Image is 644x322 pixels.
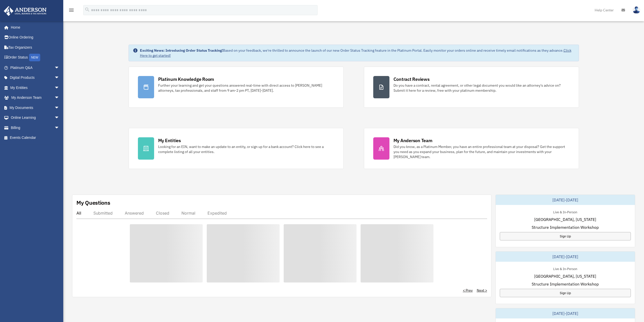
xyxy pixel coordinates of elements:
a: My Documentsarrow_drop_down [4,103,67,113]
div: Live & In-Person [549,209,581,214]
span: arrow_drop_down [54,123,65,133]
strong: Exciting News: Introducing Order Status Tracking! [140,48,223,53]
i: search [85,7,90,12]
a: Platinum Q&Aarrow_drop_down [4,63,67,73]
div: Based on your feedback, we're thrilled to announce the launch of our new Order Status Tracking fe... [140,48,575,58]
span: arrow_drop_down [54,83,65,93]
a: Platinum Knowledge Room Further your learning and get your questions answered real-time with dire... [129,67,344,108]
a: menu [68,9,74,13]
div: My Entities [158,137,181,144]
span: arrow_drop_down [54,63,65,73]
div: Looking for an EIN, want to make an update to an entity, or sign up for a bank account? Click her... [158,144,334,154]
a: My Entities Looking for an EIN, want to make an update to an entity, or sign up for a bank accoun... [129,128,344,169]
a: Next > [477,288,487,293]
div: All [76,211,81,216]
div: Live & In-Person [549,266,581,271]
a: My Anderson Teamarrow_drop_down [4,93,67,103]
span: arrow_drop_down [54,103,65,113]
div: [DATE]-[DATE] [496,308,635,318]
div: Submitted [93,211,113,216]
a: Tax Organizers [4,42,67,52]
a: My Entitiesarrow_drop_down [4,83,67,93]
div: [DATE]-[DATE] [496,252,635,262]
span: [GEOGRAPHIC_DATA], [US_STATE] [534,216,596,222]
a: Events Calendar [4,133,67,143]
div: Expedited [207,211,227,216]
div: Do you have a contract, rental agreement, or other legal document you would like an attorney's ad... [393,83,570,93]
div: Contract Reviews [393,76,430,82]
img: User Pic [633,6,640,14]
a: Sign Up [500,232,631,240]
span: arrow_drop_down [54,93,65,103]
a: Digital Productsarrow_drop_down [4,73,67,83]
a: Billingarrow_drop_down [4,123,67,133]
span: arrow_drop_down [54,113,65,123]
i: menu [68,7,74,13]
span: [GEOGRAPHIC_DATA], [US_STATE] [534,273,596,279]
a: Home [4,22,65,32]
div: Normal [181,211,195,216]
a: Sign Up [500,289,631,297]
span: Structure Implementation Workshop [532,224,599,230]
a: Click Here to get started! [140,48,571,58]
div: Did you know, as a Platinum Member, you have an entire professional team at your disposal? Get th... [393,144,570,159]
div: Further your learning and get your questions answered real-time with direct access to [PERSON_NAM... [158,83,334,93]
div: [DATE]-[DATE] [496,195,635,205]
a: < Prev [463,288,473,293]
div: My Anderson Team [393,137,432,144]
a: Order StatusNEW [4,52,67,63]
a: My Anderson Team Did you know, as a Platinum Member, you have an entire professional team at your... [364,128,579,169]
span: arrow_drop_down [54,73,65,83]
div: Answered [125,211,144,216]
a: Contract Reviews Do you have a contract, rental agreement, or other legal document you would like... [364,67,579,108]
div: My Questions [76,199,110,206]
img: Anderson Advisors Platinum Portal [2,6,48,16]
span: Structure Implementation Workshop [532,281,599,287]
div: NEW [29,54,40,61]
div: Platinum Knowledge Room [158,76,214,82]
div: Closed [156,211,169,216]
a: Online Ordering [4,32,67,43]
a: Online Learningarrow_drop_down [4,113,67,123]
